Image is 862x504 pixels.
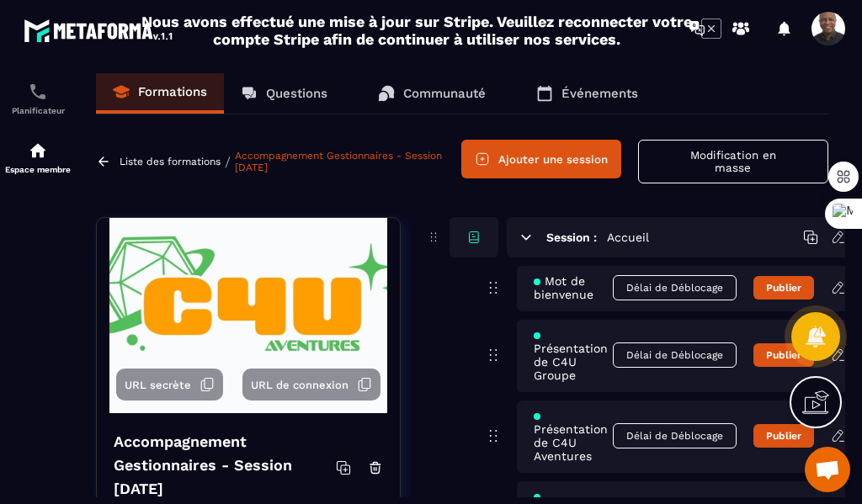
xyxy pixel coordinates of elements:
[534,328,613,382] span: Présentation de C4U Groupe
[753,424,814,448] button: Publier
[607,229,649,246] h5: Accueil
[403,86,486,101] p: Communauté
[96,73,224,114] a: Formations
[519,73,655,114] a: Événements
[534,274,613,301] span: Mot de bienvenue
[28,141,48,161] img: automations
[613,342,737,368] span: Délai de Déblocage
[613,423,737,448] span: Délai de Déblocage
[242,369,380,401] button: URL de connexion
[561,86,638,101] p: Événements
[4,69,72,128] a: schedulerschedulerPlanificateur
[4,165,72,174] p: Espace membre
[114,430,336,501] h4: Accompagnement Gestionnaires - Session [DATE]
[28,82,48,102] img: scheduler
[805,447,850,492] a: Ouvrir le chat
[235,150,457,173] a: Accompagnement Gestionnaires - Session [DATE]
[116,369,223,401] button: URL secrète
[141,13,693,48] h2: Nous avons effectué une mise à jour sur Stripe. Veuillez reconnecter votre compte Stripe afin de ...
[534,409,613,463] span: Présentation de C4U Aventures
[638,140,828,183] button: Modification en masse
[109,203,387,413] img: background
[120,156,221,167] a: Liste des formations
[138,84,207,99] p: Formations
[753,343,814,367] button: Publier
[251,379,349,391] span: URL de connexion
[225,154,231,170] span: /
[224,73,344,114] a: Questions
[461,140,621,178] button: Ajouter une session
[546,231,597,244] h6: Session :
[266,86,327,101] p: Questions
[753,276,814,300] button: Publier
[4,128,72,187] a: automationsautomationsEspace membre
[361,73,503,114] a: Communauté
[24,15,175,45] img: logo
[4,106,72,115] p: Planificateur
[613,275,737,300] span: Délai de Déblocage
[125,379,191,391] span: URL secrète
